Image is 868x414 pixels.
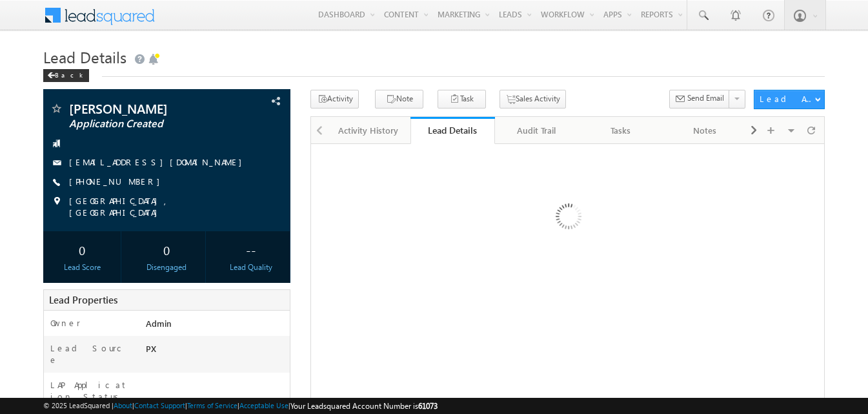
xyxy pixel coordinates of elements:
[418,401,438,411] span: 61073
[505,123,567,138] div: Audit Trail
[216,262,287,273] div: Lead Quality
[438,90,486,109] button: Task
[143,342,290,360] div: PX
[46,238,117,262] div: 0
[687,92,724,104] span: Send Email
[50,342,133,366] label: Lead Source
[49,293,117,306] span: Lead Properties
[50,379,133,402] label: LAP Application Status
[69,102,221,115] span: [PERSON_NAME]
[69,195,268,218] span: [GEOGRAPHIC_DATA], [GEOGRAPHIC_DATA]
[310,90,359,109] button: Activity
[375,90,423,109] button: Note
[131,238,202,262] div: 0
[420,124,485,136] div: Lead Details
[134,401,185,409] a: Contact Support
[501,152,634,285] img: Loading...
[114,401,132,409] a: About
[43,69,89,82] div: Back
[46,262,117,273] div: Lead Score
[669,90,730,109] button: Send Email
[69,118,221,130] span: Application Created
[146,318,172,329] span: Admin
[69,156,248,167] a: [EMAIL_ADDRESS][DOMAIN_NAME]
[663,117,747,144] a: Notes
[337,123,399,138] div: Activity History
[500,90,566,109] button: Sales Activity
[290,401,438,411] span: Your Leadsquared Account Number is
[43,47,126,67] span: Lead Details
[50,317,81,329] label: Owner
[43,400,438,412] span: © 2025 LeadSquared | | | | |
[495,117,579,144] a: Audit Trail
[760,93,814,105] div: Lead Actions
[187,401,237,409] a: Terms of Service
[754,90,825,109] button: Lead Actions
[579,117,663,144] a: Tasks
[43,68,96,79] a: Back
[239,401,288,409] a: Acceptable Use
[69,176,167,189] span: [PHONE_NUMBER]
[131,262,202,273] div: Disengaged
[327,117,410,144] a: Activity History
[589,123,651,138] div: Tasks
[673,123,735,138] div: Notes
[216,238,287,262] div: --
[410,117,494,144] a: Lead Details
